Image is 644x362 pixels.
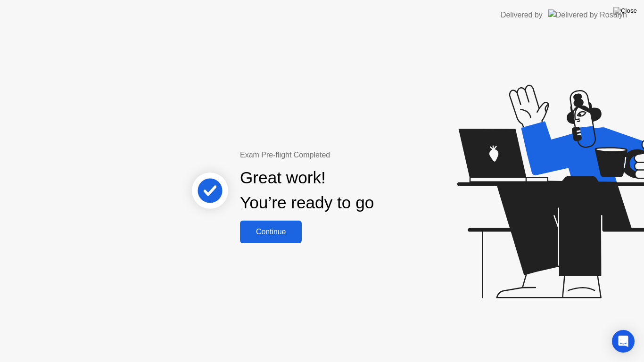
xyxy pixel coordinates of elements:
[240,149,435,161] div: Exam Pre-flight Completed
[240,221,302,243] button: Continue
[243,228,299,236] div: Continue
[612,330,635,353] div: Open Intercom Messenger
[240,165,374,215] div: Great work! You’re ready to go
[501,9,543,21] div: Delivered by
[613,7,637,15] img: Close
[548,9,627,20] img: Delivered by Rosalyn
